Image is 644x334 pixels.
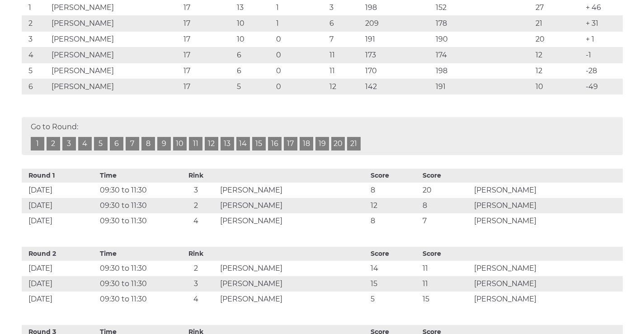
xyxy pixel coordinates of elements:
[78,137,92,151] a: 4
[533,31,583,47] td: 20
[22,261,98,276] td: [DATE]
[252,137,266,151] a: 15
[22,183,98,198] td: [DATE]
[98,276,174,292] td: 09:30 to 11:30
[22,276,98,292] td: [DATE]
[218,213,368,229] td: [PERSON_NAME]
[420,292,472,307] td: 15
[268,137,282,151] a: 16
[235,63,274,79] td: 6
[174,169,218,183] th: Rink
[472,213,622,229] td: [PERSON_NAME]
[274,79,327,94] td: 0
[22,292,98,307] td: [DATE]
[189,137,202,151] a: 11
[174,292,218,307] td: 4
[49,15,181,31] td: [PERSON_NAME]
[98,261,174,276] td: 09:30 to 11:30
[368,292,420,307] td: 5
[22,63,49,79] td: 5
[205,137,218,151] a: 12
[420,247,472,261] th: Score
[174,183,218,198] td: 3
[181,15,235,31] td: 17
[235,31,274,47] td: 10
[181,63,235,79] td: 17
[235,15,274,31] td: 10
[300,137,313,151] a: 18
[472,292,622,307] td: [PERSON_NAME]
[141,137,155,151] a: 8
[157,137,171,151] a: 9
[98,247,174,261] th: Time
[235,47,274,63] td: 6
[420,276,472,292] td: 11
[472,276,622,292] td: [PERSON_NAME]
[420,198,472,213] td: 8
[472,198,622,213] td: [PERSON_NAME]
[420,169,472,183] th: Score
[420,213,472,229] td: 7
[363,47,433,63] td: 173
[22,247,98,261] th: Round 2
[110,137,123,151] a: 6
[174,276,218,292] td: 3
[533,63,583,79] td: 12
[363,63,433,79] td: 170
[62,137,76,151] a: 3
[181,79,235,94] td: 17
[472,183,622,198] td: [PERSON_NAME]
[218,261,368,276] td: [PERSON_NAME]
[433,15,533,31] td: 178
[181,47,235,63] td: 17
[49,47,181,63] td: [PERSON_NAME]
[433,79,533,94] td: 191
[327,47,363,63] td: 11
[22,198,98,213] td: [DATE]
[218,183,368,198] td: [PERSON_NAME]
[236,137,250,151] a: 14
[327,63,363,79] td: 11
[98,183,174,198] td: 09:30 to 11:30
[49,31,181,47] td: [PERSON_NAME]
[533,15,583,31] td: 21
[327,31,363,47] td: 7
[47,137,60,151] a: 2
[433,63,533,79] td: 198
[583,79,623,94] td: -49
[368,198,420,213] td: 12
[174,213,218,229] td: 4
[221,137,234,151] a: 13
[126,137,139,151] a: 7
[218,292,368,307] td: [PERSON_NAME]
[363,31,433,47] td: 191
[363,15,433,31] td: 209
[98,169,174,183] th: Time
[22,15,49,31] td: 2
[533,79,583,94] td: 10
[368,213,420,229] td: 8
[174,247,218,261] th: Rink
[327,79,363,94] td: 12
[94,137,108,151] a: 5
[363,79,433,94] td: 142
[331,137,345,151] a: 20
[420,183,472,198] td: 20
[274,63,327,79] td: 0
[98,292,174,307] td: 09:30 to 11:30
[583,63,623,79] td: -28
[583,15,623,31] td: + 31
[274,15,327,31] td: 1
[22,79,49,94] td: 6
[274,47,327,63] td: 0
[472,261,622,276] td: [PERSON_NAME]
[31,137,44,151] a: 1
[98,198,174,213] td: 09:30 to 11:30
[368,247,420,261] th: Score
[533,47,583,63] td: 12
[433,31,533,47] td: 190
[181,31,235,47] td: 17
[235,79,274,94] td: 5
[218,276,368,292] td: [PERSON_NAME]
[22,213,98,229] td: [DATE]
